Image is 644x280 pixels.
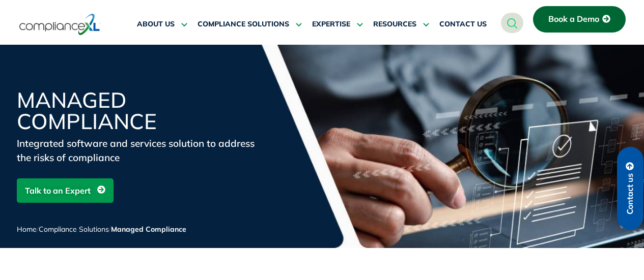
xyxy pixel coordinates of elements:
a: EXPERTISE [312,12,363,37]
span: ABOUT US [137,20,175,29]
span: COMPLIANCE SOLUTIONS [198,20,289,29]
a: ABOUT US [137,12,187,37]
span: Talk to an Expert [25,181,91,200]
span: CONTACT US [439,20,487,29]
a: Compliance Solutions [39,225,109,234]
img: logo-one.svg [19,13,100,36]
a: RESOURCES [373,12,429,37]
span: RESOURCES [373,20,416,29]
a: COMPLIANCE SOLUTIONS [198,12,302,37]
span: Managed Compliance [111,225,186,234]
span: / / [17,225,186,234]
a: Contact us [617,147,643,230]
h1: Managed Compliance [17,89,261,132]
span: Book a Demo [548,15,599,24]
a: Book a Demo [533,6,626,33]
a: CONTACT US [439,12,487,37]
span: EXPERTISE [312,20,350,29]
a: navsearch-button [501,13,523,33]
div: Integrated software and services solution to address the risks of compliance [17,136,261,165]
a: Home [17,225,37,234]
span: Contact us [626,173,635,214]
a: Talk to an Expert [17,178,114,203]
